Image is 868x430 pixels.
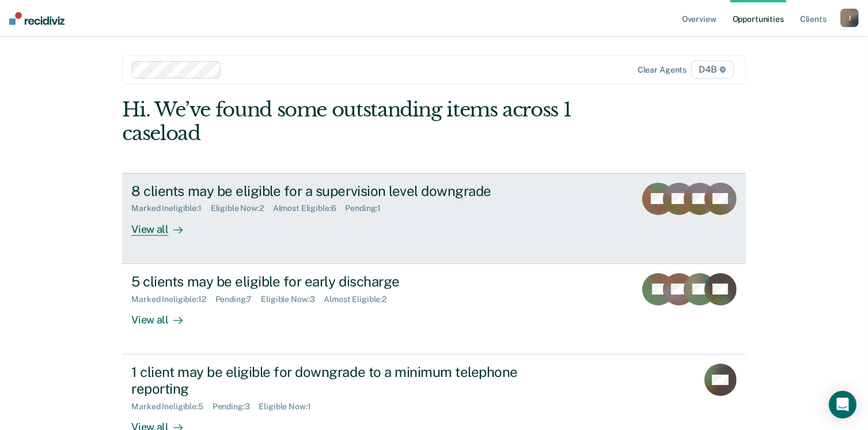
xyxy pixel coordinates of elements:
[131,213,196,236] div: View all
[638,65,687,75] div: Clear agents
[131,402,212,412] div: Marked Ineligible : 5
[691,61,733,79] span: D4B
[131,183,536,199] div: 8 clients may be eligible for a supervision level downgrade
[131,203,210,213] div: Marked Ineligible : 1
[345,203,390,213] div: Pending : 1
[131,304,196,326] div: View all
[215,295,261,304] div: Pending : 7
[829,391,856,418] div: Open Intercom Messenger
[131,295,215,304] div: Marked Ineligible : 12
[131,273,536,290] div: 5 clients may be eligible for early discharge
[840,9,859,27] button: J
[259,402,320,412] div: Eligible Now : 1
[122,264,745,354] a: 5 clients may be eligible for early dischargeMarked Ineligible:12Pending:7Eligible Now:3Almost El...
[213,402,259,412] div: Pending : 3
[9,12,65,25] img: Recidiviz
[261,295,324,304] div: Eligible Now : 3
[211,203,273,213] div: Eligible Now : 2
[324,295,396,304] div: Almost Eligible : 2
[122,98,621,145] div: Hi. We’ve found some outstanding items across 1 caseload
[273,203,346,213] div: Almost Eligible : 6
[122,173,745,264] a: 8 clients may be eligible for a supervision level downgradeMarked Ineligible:1Eligible Now:2Almos...
[131,364,536,397] div: 1 client may be eligible for downgrade to a minimum telephone reporting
